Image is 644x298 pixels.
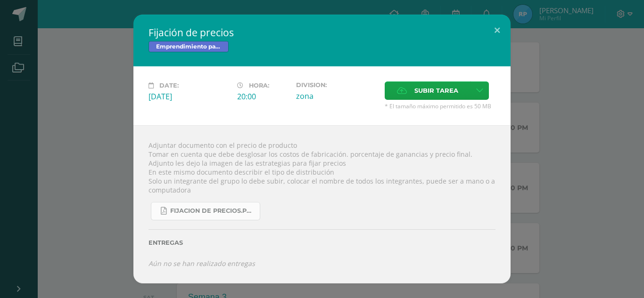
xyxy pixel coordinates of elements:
a: fijacion de precios.pdf [151,202,260,220]
span: Date: [159,82,179,89]
span: Emprendimiento para la Productividad [149,41,229,52]
span: fijacion de precios.pdf [170,207,255,215]
h2: Fijación de precios [149,26,495,39]
span: Subir tarea [414,82,458,99]
div: Adjuntar documento con el precio de producto Tomar en cuenta que debe desglosar los costos de fab... [133,125,511,283]
div: 20:00 [237,91,289,102]
label: Division: [296,81,377,89]
span: Hora: [249,82,269,89]
div: zona [296,91,377,101]
span: * El tamaño máximo permitido es 50 MB [385,102,495,110]
i: Aún no se han realizado entregas [149,259,255,268]
button: Close (Esc) [484,15,511,47]
label: Entregas [149,239,495,246]
div: [DATE] [149,91,230,102]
